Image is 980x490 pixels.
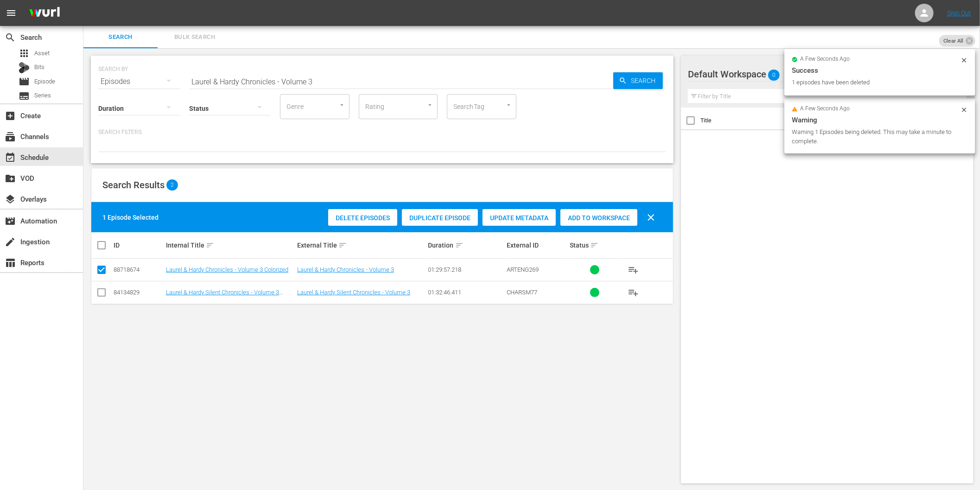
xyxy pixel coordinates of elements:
[5,194,16,205] span: Overlays
[5,236,16,248] span: Ingestion
[768,65,780,85] span: 0
[428,289,504,296] div: 01:32:46.411
[206,241,214,249] span: sort
[5,216,16,227] span: movie_filter
[5,131,16,142] span: subscriptions
[163,32,226,43] span: Bulk Search
[560,214,637,222] span: Add to Workspace
[19,90,30,102] span: Series
[483,209,556,226] button: Update Metadata
[98,128,666,136] p: Search Filters:
[297,240,426,251] div: External Title
[22,2,67,24] img: ans4CAIJ8jUAAAAAAAAAAAAAAAAAAAAAAAAgQb4GAAAAAAAAAAAAAAAAAAAAAAAAJMjXAAAAAAAAAAAAAAAAAAAAAAAAgAT5G...
[114,266,163,273] div: 88718674
[613,72,663,89] button: Search
[402,209,478,226] button: Duplicate Episode
[455,241,464,249] span: sort
[19,48,30,59] span: Asset
[114,242,163,249] div: ID
[19,76,30,87] span: Episode
[338,241,347,249] span: sort
[792,65,968,76] div: Success
[801,105,850,113] span: a few seconds ago
[504,101,513,109] button: Open
[5,152,16,163] span: event_available
[507,289,537,296] span: CHARSM77
[688,61,955,87] div: Default Workspace
[792,78,958,87] div: 1 episodes have been deleted
[337,101,346,109] button: Open
[328,214,397,222] span: Delete Episodes
[5,110,16,121] span: Create
[102,179,165,191] span: Search Results
[6,7,17,19] span: menu
[114,289,163,296] div: 84134829
[622,281,644,304] button: playlist_add
[5,173,16,184] span: create_new_folder
[5,32,16,43] span: Search
[428,240,504,251] div: Duration
[166,266,288,273] a: Laurel & Hardy Chronicles - Volume 3 Colorized
[34,91,51,100] span: Series
[426,101,434,109] button: Open
[507,242,567,249] div: External ID
[89,32,152,43] span: Search
[34,77,55,86] span: Episode
[98,69,180,95] div: Episodes
[34,49,50,58] span: Asset
[297,266,394,273] a: Laurel & Hardy Chronicles - Volume 3
[102,213,159,222] div: 1 Episode Selected
[645,212,656,223] span: clear
[34,63,45,72] span: Bits
[700,108,812,134] th: Title
[628,264,639,275] span: playlist_add
[297,289,410,296] a: Laurel & Hardy Silent Chronicles - Volume 3
[947,9,971,17] a: Sign Out
[402,214,478,222] span: Duplicate Episode
[428,266,504,273] div: 01:29:57.218
[19,62,30,73] div: Bits
[166,240,294,251] div: Internal Title
[622,259,644,281] button: playlist_add
[590,241,598,249] span: sort
[507,266,539,273] span: ARTENG269
[166,289,283,303] a: Laurel & Hardy Silent Chronicles - Volume 3 Colorized
[792,127,958,146] div: Warning 1 Episodes being deleted. This may take a minute to complete.
[640,206,662,229] button: clear
[801,56,850,63] span: a few seconds ago
[5,257,16,268] span: table_chart
[483,214,556,222] span: Update Metadata
[166,179,178,191] span: 2
[939,35,968,47] span: Clear All
[328,209,397,226] button: Delete Episodes
[628,287,639,298] span: playlist_add
[627,72,663,89] span: Search
[570,240,619,251] div: Status
[560,209,637,226] button: Add to Workspace
[792,115,968,126] div: Warning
